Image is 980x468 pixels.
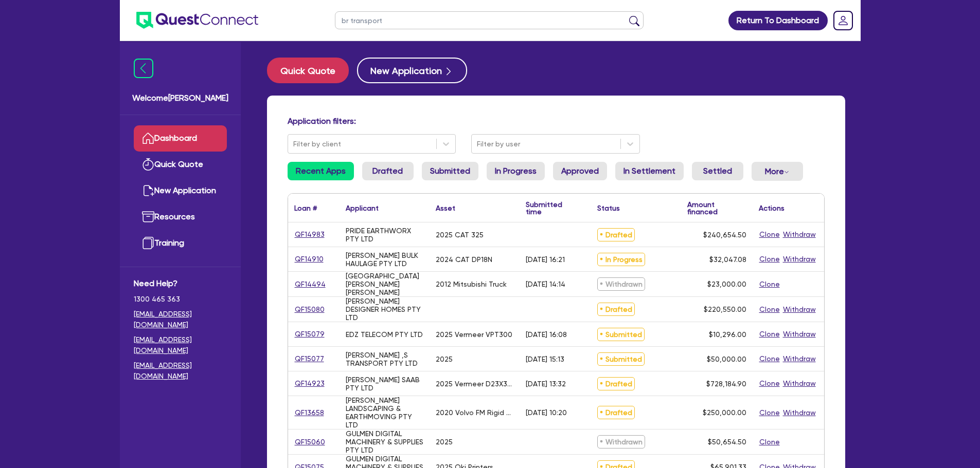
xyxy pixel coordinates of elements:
span: $220,550.00 [704,305,746,313]
div: [PERSON_NAME] BULK HAULAGE PTY LTD [346,251,423,268]
div: Status [597,204,620,212]
button: Withdraw [782,328,816,340]
div: [PERSON_NAME] DESIGNER HOMES PTY LTD [346,297,423,322]
img: new-application [142,184,154,197]
button: Clone [759,436,780,448]
span: 1300 465 363 [134,294,227,305]
a: In Settlement [615,162,684,180]
div: [PERSON_NAME] SAAB PTY LTD [346,376,423,392]
span: Drafted [597,303,635,316]
div: EDZ TELECOM PTY LTD [346,330,423,339]
div: [GEOGRAPHIC_DATA][PERSON_NAME] [PERSON_NAME] [346,272,423,296]
button: Clone [759,253,780,265]
div: Loan # [294,204,317,212]
span: $50,654.50 [708,438,746,446]
span: Need Help? [134,277,227,290]
div: 2012 Mitsubishi Truck [436,280,507,288]
img: quick-quote [142,158,154,171]
a: Quick Quote [267,58,357,83]
div: Amount financed [687,201,746,215]
div: 2025 Vermeer VPT300 [436,330,512,339]
div: [PERSON_NAME] LANDSCAPING & EARTHMOVING PTY LTD [346,396,423,429]
div: 2024 CAT DP18N [436,255,492,264]
span: $32,047.08 [709,255,746,264]
span: $250,000.00 [703,408,746,417]
button: Dropdown toggle [752,162,803,181]
span: $240,654.50 [703,231,746,239]
a: QF15080 [294,304,325,315]
div: 2025 [436,355,453,363]
div: Applicant [346,204,379,212]
h4: Application filters: [288,116,825,126]
span: Welcome [PERSON_NAME] [132,92,228,104]
span: $50,000.00 [707,355,746,363]
a: In Progress [487,162,545,180]
div: 2025 [436,438,453,446]
div: [DATE] 16:21 [526,255,565,264]
button: Clone [759,328,780,340]
a: QF14494 [294,278,326,290]
button: Quick Quote [267,58,349,83]
span: $10,296.00 [709,330,746,339]
span: In Progress [597,253,645,266]
a: Dropdown toggle [830,7,857,34]
span: Withdrawn [597,277,645,291]
div: [DATE] 16:08 [526,330,567,339]
a: [EMAIL_ADDRESS][DOMAIN_NAME] [134,334,227,356]
a: Drafted [362,162,414,180]
input: Search by name, application ID or mobile number... [335,11,644,29]
a: Return To Dashboard [728,11,828,30]
button: Withdraw [782,407,816,419]
button: Clone [759,353,780,365]
button: Clone [759,407,780,419]
a: QF14910 [294,253,324,265]
button: Clone [759,378,780,389]
button: Clone [759,229,780,240]
div: GULMEN DIGITAL MACHINERY & SUPPLIES PTY LTD [346,429,423,454]
div: Actions [759,204,785,212]
div: [DATE] 13:32 [526,380,566,388]
a: QF15077 [294,353,325,365]
button: Withdraw [782,229,816,240]
img: quest-connect-logo-blue [136,12,258,29]
img: icon-menu-close [134,59,153,78]
a: QF13658 [294,407,325,419]
a: New Application [134,178,227,204]
a: QF14923 [294,378,325,389]
span: $728,184.90 [706,380,746,388]
div: [DATE] 14:14 [526,280,565,288]
button: Withdraw [782,304,816,315]
a: Resources [134,204,227,230]
a: Quick Quote [134,152,227,178]
span: Drafted [597,406,635,419]
button: New Application [357,58,467,83]
span: Drafted [597,228,635,241]
button: Withdraw [782,378,816,389]
div: [DATE] 15:13 [526,355,564,363]
button: Withdraw [782,353,816,365]
div: [PERSON_NAME] ,S TRANSPORT PTY LTD [346,351,423,367]
span: $23,000.00 [707,280,746,288]
div: Asset [436,204,455,212]
a: Training [134,230,227,256]
div: 2020 Volvo FM Rigid Truck [436,408,513,417]
span: Submitted [597,352,645,366]
a: Recent Apps [288,162,354,180]
div: 2025 CAT 325 [436,231,484,239]
a: QF15060 [294,436,326,448]
div: Submitted time [526,201,576,215]
button: Clone [759,278,780,290]
img: training [142,237,154,249]
span: Withdrawn [597,435,645,448]
a: Approved [553,162,607,180]
a: Dashboard [134,125,227,152]
div: PRIDE EARTHWORX PTY LTD [346,227,423,243]
button: Withdraw [782,253,816,265]
a: QF14983 [294,229,325,240]
a: [EMAIL_ADDRESS][DOMAIN_NAME] [134,309,227,330]
a: [EMAIL_ADDRESS][DOMAIN_NAME] [134,360,227,382]
a: QF15079 [294,328,325,340]
button: Clone [759,304,780,315]
div: [DATE] 10:20 [526,408,567,417]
